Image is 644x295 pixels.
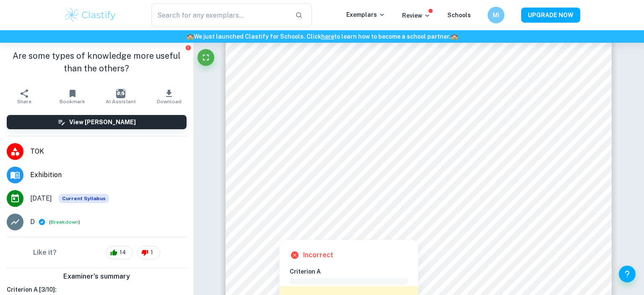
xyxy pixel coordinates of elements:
button: Bookmark [48,85,96,108]
a: Schools [447,12,471,18]
span: Current Syllabus [59,194,109,203]
div: 1 [137,246,160,259]
span: ( ) [49,218,80,226]
img: AI Assistant [116,89,125,98]
div: 14 [106,246,133,259]
h6: Incorrect [303,250,333,260]
button: MI [488,7,504,23]
h6: We just launched Clastify for Schools. Click to learn how to become a school partner. [2,32,642,41]
img: Clastify logo [64,7,117,23]
span: 🏫 [451,33,458,40]
button: Breakdown [51,218,78,226]
span: [DATE] [30,193,52,204]
span: 14 [115,248,130,257]
h6: Criterion A [ 3 / 10 ]: [7,285,187,294]
h6: Like it? [33,248,57,258]
input: Search for any exemplars... [151,3,288,27]
button: AI Assistant [96,85,145,108]
span: 🏫 [187,33,194,40]
h6: Examiner's summary [3,272,190,282]
div: This exemplar is based on the current syllabus. Feel free to refer to it for inspiration/ideas wh... [59,194,109,203]
button: Download [145,85,193,108]
p: D [30,217,35,227]
p: Review [402,11,431,20]
span: Share [17,99,31,104]
span: TOK [30,146,187,157]
button: Fullscreen [197,49,214,66]
span: Download [157,99,182,104]
h6: MI [491,10,501,20]
button: View [PERSON_NAME] [7,115,187,129]
span: 1 [146,248,158,257]
h1: Are some types of knowledge more useful than the others? [7,50,187,75]
button: Report issue [185,44,192,51]
a: here [321,33,334,40]
h6: View [PERSON_NAME] [69,117,136,127]
span: Exhibition [30,170,187,180]
p: Exemplars [346,10,385,19]
h6: Criterion A [290,267,415,276]
button: Help and Feedback [619,266,636,282]
span: AI Assistant [106,99,136,104]
span: Bookmark [60,99,85,104]
button: UPGRADE NOW [521,8,580,23]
